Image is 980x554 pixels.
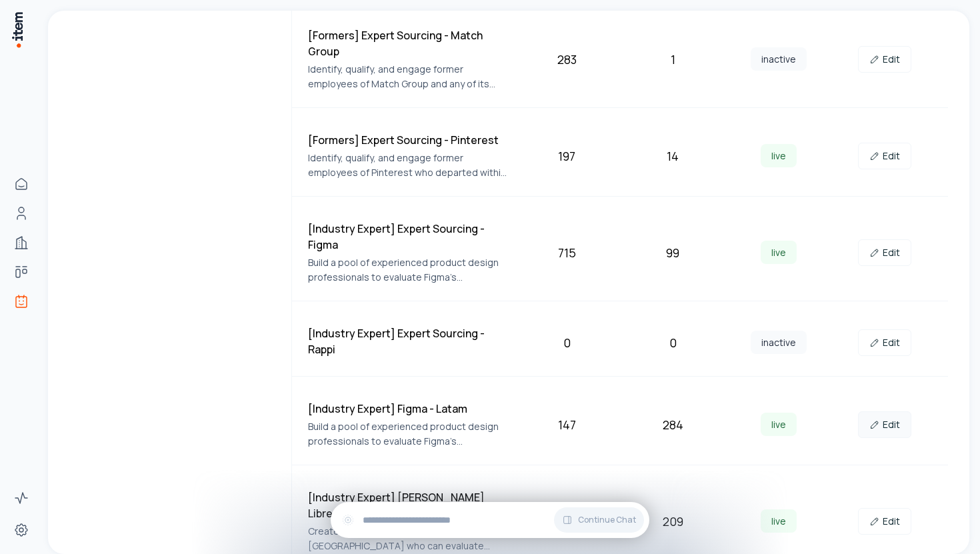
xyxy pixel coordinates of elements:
[8,200,35,227] a: People
[625,147,721,165] div: 14
[858,46,911,73] a: Edit
[8,485,35,511] a: Activity
[308,524,509,553] p: Create a pool of qualified industry experts in [GEOGRAPHIC_DATA] who can evaluate [PERSON_NAME] L...
[519,333,615,352] div: 0
[554,507,644,533] button: Continue Chat
[625,243,721,262] div: 99
[858,411,911,438] a: Edit
[519,147,615,165] div: 197
[761,509,797,533] span: live
[308,401,509,417] h4: [Industry Expert] Figma - Latam
[308,132,509,148] h4: [Formers] Expert Sourcing - Pinterest
[308,221,509,253] h4: [Industry Expert] Expert Sourcing - Figma
[519,243,615,262] div: 715
[625,333,721,352] div: 0
[8,288,35,315] a: Agents
[308,151,509,180] p: Identify, qualify, and engage former employees of Pinterest who departed within the last 4 years—...
[308,325,509,357] h4: [Industry Expert] Expert Sourcing - Rappi
[8,517,35,543] a: Settings
[578,515,636,525] span: Continue Chat
[308,419,509,449] p: Build a pool of experienced product design professionals to evaluate Figma's competitive position...
[8,259,35,285] a: Deals
[8,171,35,197] a: Home
[11,11,24,49] img: Item Brain Logo
[625,512,721,531] div: 209
[751,47,807,71] span: inactive
[308,27,509,59] h4: [Formers] Expert Sourcing - Match Group
[858,508,911,535] a: Edit
[308,489,509,521] h4: [Industry Expert] [PERSON_NAME] Libre - Latam
[8,229,35,256] a: Companies
[858,329,911,356] a: Edit
[858,143,911,169] a: Edit
[858,239,911,266] a: Edit
[761,413,797,436] span: live
[761,144,797,167] span: live
[761,241,797,264] span: live
[308,62,509,91] p: Identify, qualify, and engage former employees of Match Group and any of its subsidiary brands (e...
[519,415,615,434] div: 147
[308,255,509,285] p: Build a pool of experienced product design professionals to evaluate Figma's competitive position...
[625,415,721,434] div: 284
[625,50,721,69] div: 1
[331,502,649,538] div: Continue Chat
[519,50,615,69] div: 283
[751,331,807,354] span: inactive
